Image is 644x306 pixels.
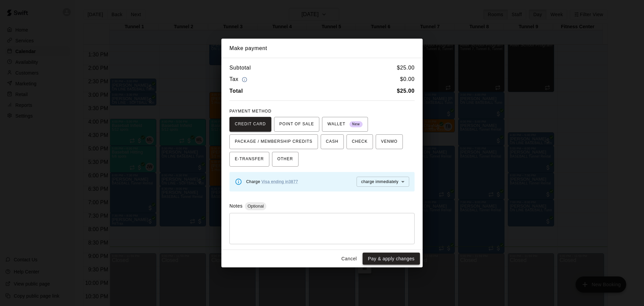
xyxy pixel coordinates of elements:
[235,119,266,130] span: CREDIT CARD
[229,134,318,149] button: PACKAGE / MEMBERSHIP CREDITS
[274,117,319,132] button: POINT OF SALE
[246,179,298,184] span: Charge
[229,109,271,114] span: PAYMENT METHOD
[235,154,264,165] span: E-TRANSFER
[229,117,271,132] button: CREDIT CARD
[229,88,243,94] b: Total
[277,154,293,165] span: OTHER
[245,204,266,209] span: Optional
[229,203,243,209] label: Notes
[363,253,420,265] button: Pay & apply changes
[221,39,423,58] h2: Make payment
[346,134,373,149] button: CHECK
[229,152,269,167] button: E-TRANSFER
[272,152,299,167] button: OTHER
[381,136,397,147] span: VENMO
[327,119,363,130] span: WALLET
[400,75,415,84] h6: $ 0.00
[397,88,415,94] b: $ 25.00
[279,119,314,130] span: POINT OF SALE
[361,179,398,184] span: charge immediately
[235,136,313,147] span: PACKAGE / MEMBERSHIP CREDITS
[262,179,298,184] a: Visa ending in 3877
[229,75,249,84] h6: Tax
[322,117,368,132] button: WALLET New
[229,63,251,72] h6: Subtotal
[326,136,338,147] span: CASH
[397,63,415,72] h6: $ 25.00
[350,120,363,129] span: New
[338,253,360,265] button: Cancel
[376,134,403,149] button: VENMO
[321,134,344,149] button: CASH
[352,136,368,147] span: CHECK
